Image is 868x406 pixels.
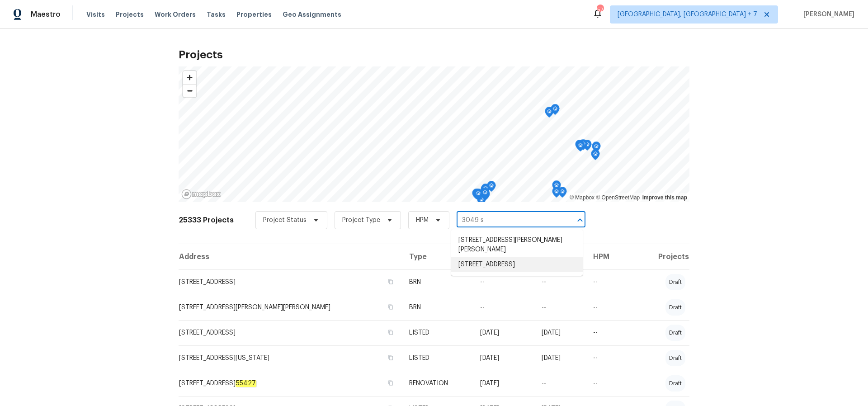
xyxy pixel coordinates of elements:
[387,379,395,387] button: Copy Address
[31,10,61,19] span: Maestro
[183,71,196,84] button: Zoom in
[473,371,534,396] td: [DATE]
[481,188,490,202] div: Map marker
[534,269,585,295] td: --
[552,180,561,194] div: Map marker
[473,345,534,371] td: [DATE]
[416,216,429,225] span: HPM
[181,189,221,199] a: Mapbox homepage
[342,216,380,225] span: Project Type
[387,278,395,286] button: Copy Address
[387,328,395,336] button: Copy Address
[481,184,490,198] div: Map marker
[800,10,854,19] span: [PERSON_NAME]
[116,10,144,19] span: Projects
[473,269,534,295] td: --
[179,244,402,269] th: Address
[575,140,584,154] div: Map marker
[236,10,272,19] span: Properties
[534,295,585,320] td: --
[579,139,588,153] div: Map marker
[402,269,473,295] td: BRN
[665,350,685,366] div: draft
[534,371,585,396] td: --
[263,216,307,225] span: Project Status
[183,84,196,97] button: Zoom out
[179,50,689,59] h2: Projects
[642,194,687,201] a: Improve this map
[236,380,256,387] em: 55427
[207,11,226,18] span: Tasks
[387,303,395,311] button: Copy Address
[155,10,196,19] span: Work Orders
[552,187,561,201] div: Map marker
[179,295,402,320] td: [STREET_ADDRESS][PERSON_NAME][PERSON_NAME]
[179,345,402,371] td: [STREET_ADDRESS][US_STATE]
[665,325,685,341] div: draft
[586,295,627,320] td: --
[545,107,554,121] div: Map marker
[179,320,402,345] td: [STREET_ADDRESS]
[591,149,600,163] div: Map marker
[586,244,627,269] th: HPM
[586,320,627,345] td: --
[551,104,560,118] div: Map marker
[183,85,196,97] span: Zoom out
[618,10,757,19] span: [GEOGRAPHIC_DATA], [GEOGRAPHIC_DATA] + 7
[574,214,586,227] button: Close
[665,299,685,316] div: draft
[283,10,341,19] span: Geo Assignments
[627,244,689,269] th: Projects
[457,213,560,227] input: Search projects
[387,354,395,362] button: Copy Address
[402,371,473,396] td: RENOVATION
[534,345,585,371] td: [DATE]
[179,66,689,202] canvas: Map
[451,233,583,257] li: [STREET_ADDRESS][PERSON_NAME][PERSON_NAME]
[487,181,496,195] div: Map marker
[179,269,402,295] td: [STREET_ADDRESS]
[665,274,685,290] div: draft
[179,371,402,396] td: [STREET_ADDRESS]
[586,269,627,295] td: --
[558,187,567,201] div: Map marker
[86,10,105,19] span: Visits
[402,244,473,269] th: Type
[586,371,627,396] td: --
[481,184,490,198] div: Map marker
[665,375,685,392] div: draft
[592,142,601,156] div: Map marker
[402,295,473,320] td: BRN
[179,216,234,225] h2: 25333 Projects
[570,194,594,201] a: Mapbox
[534,320,585,345] td: [DATE]
[597,5,603,14] div: 57
[474,189,483,203] div: Map marker
[402,345,473,371] td: LISTED
[576,141,585,155] div: Map marker
[451,257,583,272] li: [STREET_ADDRESS]
[402,320,473,345] td: LISTED
[472,189,481,203] div: Map marker
[473,320,534,345] td: [DATE]
[473,295,534,320] td: --
[586,345,627,371] td: --
[596,194,640,201] a: OpenStreetMap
